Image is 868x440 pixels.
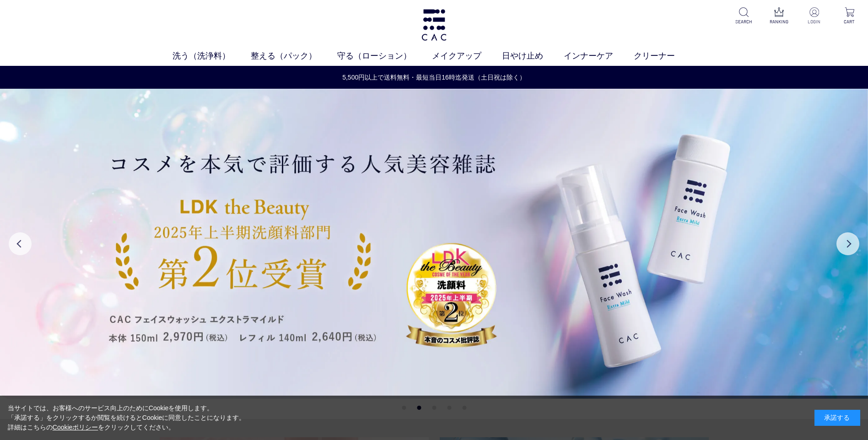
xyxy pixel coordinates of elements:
[836,232,859,255] button: Next
[838,18,861,25] p: CART
[634,50,695,62] a: クリーナー
[251,50,337,62] a: 整える（パック）
[803,18,825,25] p: LOGIN
[733,18,755,25] p: SEARCH
[768,7,790,25] a: RANKING
[803,7,825,25] a: LOGIN
[733,7,755,25] a: SEARCH
[420,9,448,41] img: logo
[337,50,432,62] a: 守る（ローション）
[502,50,564,62] a: 日やけ止め
[838,7,861,25] a: CART
[8,403,246,432] div: 当サイトでは、お客様へのサービス向上のためにCookieを使用します。 「承諾する」をクリックするか閲覧を続けるとCookieに同意したことになります。 詳細はこちらの をクリックしてください。
[564,50,634,62] a: インナーケア
[0,73,868,82] a: 5,500円以上で送料無料・最短当日16時迄発送（土日祝は除く）
[173,50,251,62] a: 洗う（洗浄料）
[768,18,790,25] p: RANKING
[9,232,32,255] button: Previous
[53,424,98,431] a: Cookieポリシー
[814,410,860,426] div: 承諾する
[432,50,502,62] a: メイクアップ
